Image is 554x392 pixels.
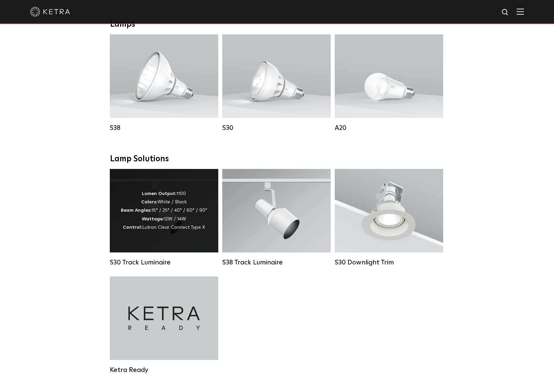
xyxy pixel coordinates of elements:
[222,169,331,266] a: S38 Track Luminaire Lumen Output:1100Colors:White / BlackBeam Angles:10° / 25° / 40° / 60°Wattage...
[110,366,218,374] div: Ketra Ready
[110,124,218,132] div: S38
[335,169,443,266] a: S30 Downlight Trim S30 Downlight Trim
[110,20,444,29] div: Lamps
[501,8,510,17] img: search icon
[335,124,443,132] div: A20
[121,208,152,213] strong: Beam Angles:
[142,225,205,230] span: Lutron Clear Connect Type X
[30,7,70,17] img: ketra-logo-2019-white
[222,34,331,132] a: S30 Lumen Output:1100Colors:White / BlackBase Type:E26 Edison Base / GU24Beam Angles:15° / 25° / ...
[335,258,443,266] div: S30 Downlight Trim
[222,124,331,132] div: S30
[110,169,218,266] a: S30 Track Luminaire Lumen Output:1100Colors:White / BlackBeam Angles:15° / 25° / 40° / 60° / 90°W...
[121,190,207,232] div: 1100 White / Black 15° / 25° / 40° / 60° / 90° 12W / 14W
[110,34,218,132] a: S38 Lumen Output:1100Colors:White / BlackBase Type:E26 Edison Base / GU24Beam Angles:10° / 25° / ...
[110,154,444,164] div: Lamp Solutions
[142,191,177,196] strong: Lumen Output:
[335,34,443,132] a: A20 Lumen Output:600 / 800Colors:White / BlackBase Type:E26 Edison Base / GU24Beam Angles:Omni-Di...
[141,200,158,204] strong: Colors:
[222,258,331,266] div: S38 Track Luminaire
[110,258,218,266] div: S30 Track Luminaire
[110,276,218,374] a: Ketra Ready Ketra Ready
[142,217,164,221] strong: Wattage:
[517,8,524,15] img: Hamburger%20Nav.svg
[123,225,142,230] strong: Control:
